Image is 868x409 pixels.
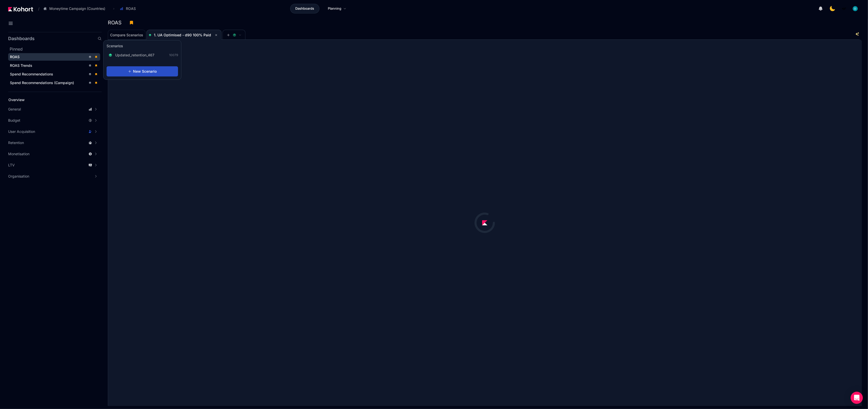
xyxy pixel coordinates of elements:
[8,163,15,168] span: LTV
[322,4,352,13] a: Planning
[10,55,20,59] span: ROAS
[8,36,35,41] h2: Dashboards
[8,107,21,112] span: General
[107,43,123,50] h3: Scenarios
[328,6,341,11] span: Planning
[8,70,100,78] a: Spend Recommendations
[8,98,25,102] span: Overview
[169,53,178,57] span: 10079
[10,46,102,52] h2: Pinned
[8,140,24,145] span: Retention
[40,4,111,13] button: Moneytime Campaign (Countries)
[115,53,154,58] span: Updated_retention_467
[10,81,74,85] span: Spend Recommendations (Campaign)
[110,33,143,37] span: Compare Scenarios
[8,118,20,123] span: Budget
[8,129,35,134] span: User Acquisition
[851,392,863,404] div: Open Intercom Messenger
[8,62,100,69] a: ROAS Trends
[108,20,125,25] h3: ROAS
[112,7,115,11] span: ›
[8,174,29,179] span: Organisation
[10,72,53,76] span: Spend Recommendations
[133,69,157,74] span: New Scenario
[34,6,39,11] span: /
[8,151,30,156] span: Monetisation
[295,6,314,11] span: Dashboards
[8,7,33,11] img: Kohort logo
[117,4,141,13] button: ROAS
[126,6,136,11] span: ROAS
[8,53,100,61] a: ROAS
[107,51,159,59] button: Updated_retention_467
[10,63,32,68] span: ROAS Trends
[49,6,105,11] span: Moneytime Campaign (Countries)
[7,96,93,104] a: Overview
[154,33,211,37] span: 1. UA Optimised - d90 100% Paid
[842,6,847,11] img: logo_MoneyTimeLogo_1_20250619094856634230.png
[107,66,178,76] button: New Scenario
[290,4,319,13] a: Dashboards
[8,79,100,87] a: Spend Recommendations (Campaign)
